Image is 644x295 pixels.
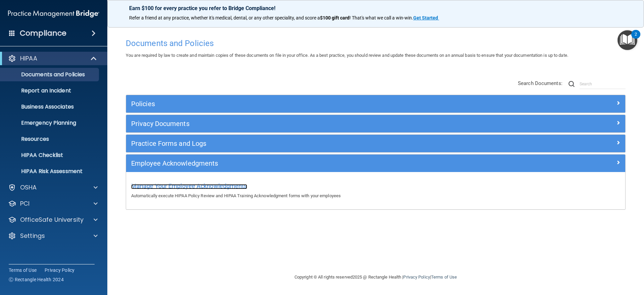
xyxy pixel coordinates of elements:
h5: Privacy Documents [131,120,495,127]
p: HIPAA Risk Assessment [4,168,96,175]
span: Search Documents: [518,80,562,86]
p: Resources [4,136,96,142]
span: You are required by law to create and maintain copies of these documents on file in your office. ... [126,53,568,58]
a: Get Started [413,15,439,20]
h4: Documents and Policies [126,39,626,48]
a: PCI [8,200,98,208]
a: Policies [131,98,620,109]
a: Privacy Documents [131,118,620,129]
button: Open Resource Center, 2 new notifications [618,30,637,50]
p: Earn $100 for every practice you refer to Bridge Compliance! [129,5,622,11]
span: Ⓒ Rectangle Health 2024 [9,276,64,283]
p: OfficeSafe University [20,216,84,224]
a: Terms of Use [9,267,37,273]
a: Privacy Policy [45,267,75,273]
p: OSHA [20,183,37,192]
p: Report an Incident [4,87,96,94]
span: Refer a friend at any practice, whether it's medical, dental, or any other speciality, and score a [129,15,320,20]
img: ic-search.3b580494.png [569,81,575,87]
input: Search [580,79,626,89]
p: PCI [20,200,30,208]
span: ! That's what we call a win-win. [350,15,413,20]
a: Practice Forms and Logs [131,138,620,149]
p: Settings [20,232,45,240]
h5: Policies [131,100,495,108]
a: Terms of Use [431,275,457,280]
p: HIPAA Checklist [4,152,96,159]
a: Manage Your Employee Acknowledgments [131,184,247,189]
a: Settings [8,232,98,240]
a: Privacy Policy [403,275,430,280]
div: 2 [635,34,637,43]
strong: Get Started [413,15,438,20]
span: Manage Your Employee Acknowledgments [131,182,247,189]
a: HIPAA [8,54,97,62]
h4: Compliance [20,29,66,38]
div: Copyright © All rights reserved 2025 @ Rectangle Health | | [253,266,498,288]
p: Automatically execute HIPAA Policy Review and HIPAA Training Acknowledgment forms with your emplo... [131,192,620,200]
h5: Employee Acknowledgments [131,160,495,167]
img: PMB logo [8,7,99,20]
h5: Practice Forms and Logs [131,140,495,147]
p: HIPAA [20,54,37,62]
p: Emergency Planning [4,120,96,126]
a: OfficeSafe University [8,216,98,224]
strong: $100 gift card [320,15,350,20]
p: Documents and Policies [4,71,96,78]
p: Business Associates [4,103,96,110]
a: OSHA [8,183,98,192]
a: Employee Acknowledgments [131,158,620,169]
